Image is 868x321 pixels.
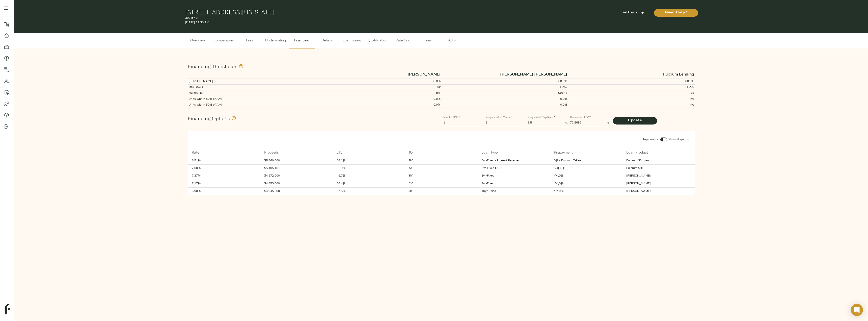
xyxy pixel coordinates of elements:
h1: [STREET_ADDRESS][US_STATE] [185,9,527,16]
span: Details [317,38,336,44]
td: Units within 50% of AMI [188,102,314,108]
td: 80.0% [568,79,695,84]
button: Settings [614,9,652,16]
button: Update [613,117,657,125]
td: n/a [568,96,695,102]
td: YM,0% [550,180,622,187]
h6: Fulcrum Lending [568,71,694,78]
td: 6.51% [188,157,260,165]
div: Proceeds [264,149,279,155]
div: Open Intercom Messenger [851,304,863,316]
td: 49.7% [333,172,405,180]
svg: Click any quote below to view detailed terms and all associated fees. No hidden fees here. [230,115,236,121]
td: Market Tier [188,90,314,96]
td: 7.17% [188,180,260,187]
td: 5Y [405,157,477,165]
td: 62.9% [333,165,405,172]
td: 80.0% [314,79,441,84]
span: Qualification [368,38,387,44]
button: Top quotesView all quotes [640,134,693,145]
div: Rate [192,149,199,155]
span: IO [409,149,419,155]
td: Top [314,90,441,96]
svg: Each market has a predefined leverage and DSCR (debt service coverage ratio) limit. Know how much... [237,63,243,69]
td: 2Y [405,180,477,187]
span: Loan Sizing [342,38,362,44]
td: 0% - Fulcrum Takeout [550,157,622,165]
td: 1.20x [314,84,441,90]
td: [PERSON_NAME] [188,79,314,84]
td: Units within 80% of AMI [188,96,314,102]
td: Fulcrum SBL [622,165,695,172]
button: Need Help? [654,9,698,17]
td: $4,272,000 [260,172,333,180]
span: Rate [192,149,206,155]
td: 0.0% [314,102,441,108]
span: Comparables [213,38,234,44]
td: [PERSON_NAME] [622,187,695,195]
td: 0.0% [441,96,568,102]
td: $5,860,000 [260,157,333,165]
div: Prepayment [554,149,573,155]
div: LTV [337,149,343,155]
span: Financing [292,38,311,44]
span: Underwriting [265,38,286,44]
span: Admin [444,38,463,44]
p: % [607,121,610,126]
label: Requested Cap Rate [528,116,555,119]
span: Prepayment [554,149,579,155]
td: 5|4|3|2|1 [550,165,622,172]
td: n/a [568,102,695,108]
span: Update [618,117,652,124]
p: 207 E 4th [185,16,527,20]
td: 10yr-Fixed [477,187,550,195]
div: View all quotes [668,136,691,143]
td: $5,405,161 [260,165,333,172]
td: $4,945,000 [260,187,333,195]
td: Strong [441,90,568,96]
td: Fulcrum S3 Loan [622,157,695,165]
h6: [PERSON_NAME] [PERSON_NAME] [442,71,567,78]
label: Requested IO Years [485,116,510,119]
span: Settings [619,10,647,16]
span: Files [240,38,259,44]
h3: Financing Options [188,115,230,121]
p: [DATE] 11:30 AM [185,20,527,25]
span: Need Help? [659,10,693,16]
div: Top quotes [642,136,659,143]
td: [PERSON_NAME] [622,172,695,180]
label: Min AB DSCR [443,116,460,119]
td: 1.25x [441,84,568,90]
td: Max DSCR [188,84,314,90]
span: Team [419,38,438,44]
div: Loan Product [626,149,648,155]
td: [PERSON_NAME] [622,180,695,187]
td: 3Y [405,187,477,195]
td: 5Y [405,165,477,172]
td: 6.98% [188,187,260,195]
span: Proceeds [264,149,285,155]
span: Rate Grid [393,38,413,44]
td: $4,853,000 [260,180,333,187]
td: 57.5% [333,187,405,195]
td: 5yr-Fixed - Interest Reserve [477,157,550,165]
td: Top [568,90,695,96]
td: 0.0% [441,102,568,108]
td: 5Y [405,172,477,180]
span: Loan Type [481,149,504,155]
td: 5yr-Fixed FTIO [477,165,550,172]
td: 5yr-Fixed [477,172,550,180]
h3: Financing Thresholds [188,63,237,69]
span: Overview [188,38,207,44]
td: 7.00% [188,165,260,172]
td: 7.27% [188,172,260,180]
span: Loan Product [626,149,655,155]
td: 56.4% [333,180,405,187]
label: Requested LTV [570,116,590,119]
span: LTV [337,149,349,155]
h6: [PERSON_NAME] [315,71,441,78]
td: 0.0% [314,96,441,102]
td: YM,0% [550,187,622,195]
td: 7yr-Fixed [477,180,550,187]
div: IO [409,149,413,155]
